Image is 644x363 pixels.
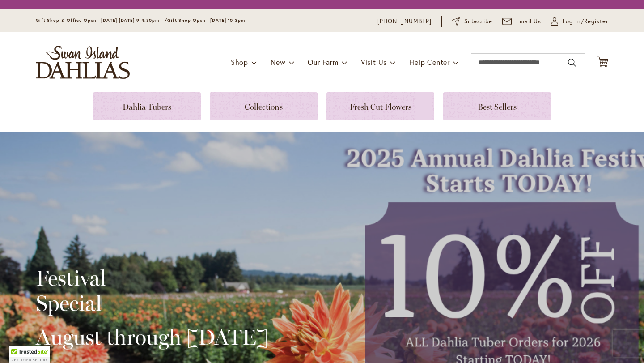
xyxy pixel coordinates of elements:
[409,57,450,67] span: Help Center
[361,57,387,67] span: Visit Us
[9,346,50,363] div: TrustedSite Certified
[36,325,268,350] h2: August through [DATE]
[464,17,492,26] span: Subscribe
[271,57,285,67] span: New
[502,17,542,26] a: Email Us
[563,17,608,26] span: Log In/Register
[516,17,542,26] span: Email Us
[36,46,130,79] a: store logo
[308,57,338,67] span: Our Farm
[36,17,167,23] span: Gift Shop & Office Open - [DATE]-[DATE] 9-4:30pm /
[231,57,248,67] span: Shop
[167,17,245,23] span: Gift Shop Open - [DATE] 10-3pm
[36,265,268,316] h2: Festival Special
[377,17,432,26] a: [PHONE_NUMBER]
[452,17,492,26] a: Subscribe
[551,17,608,26] a: Log In/Register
